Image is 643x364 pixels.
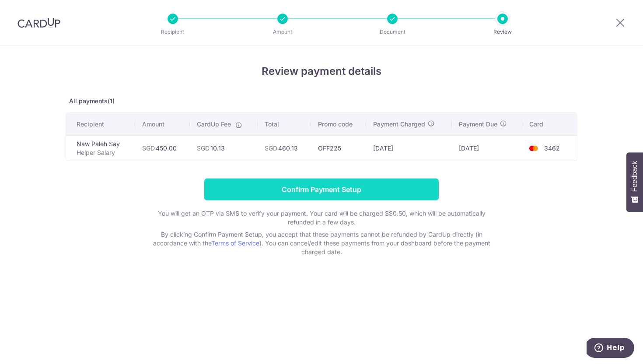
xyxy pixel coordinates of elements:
p: You will get an OTP via SMS to verify your payment. Your card will be charged S$0.50, which will ... [147,209,496,227]
span: SGD [265,144,277,152]
p: Review [470,28,535,36]
td: 460.13 [258,136,311,161]
th: Recipient [66,113,135,136]
span: Feedback [631,161,639,192]
th: Promo code [311,113,366,136]
span: SGD [197,144,210,152]
p: Helper Salary [77,148,128,157]
th: Card [522,113,577,136]
td: OFF225 [311,136,366,161]
input: Confirm Payment Setup [204,178,439,200]
td: Naw Paleh Say [66,136,135,161]
td: [DATE] [452,136,522,161]
span: Payment Charged [373,120,425,129]
iframe: Opens a widget where you can find more information [587,338,634,360]
p: By clicking Confirm Payment Setup, you accept that these payments cannot be refunded by CardUp di... [147,230,496,256]
th: Amount [135,113,190,136]
p: Document [360,28,425,36]
p: Amount [250,28,315,36]
span: CardUp Fee [197,120,231,129]
img: <span class="translation_missing" title="translation missing: en.account_steps.new_confirm_form.b... [525,143,542,154]
h4: Review payment details [66,63,577,79]
p: Recipient [140,28,205,36]
span: Payment Due [459,120,497,129]
p: All payments(1) [66,97,577,105]
td: [DATE] [366,136,452,161]
td: 10.13 [190,136,257,161]
a: Terms of Service [211,239,259,247]
th: Total [258,113,311,136]
td: 450.00 [135,136,190,161]
img: CardUp [17,17,60,28]
span: 3462 [544,144,560,152]
span: SGD [142,144,155,152]
button: Feedback - Show survey [626,152,643,212]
